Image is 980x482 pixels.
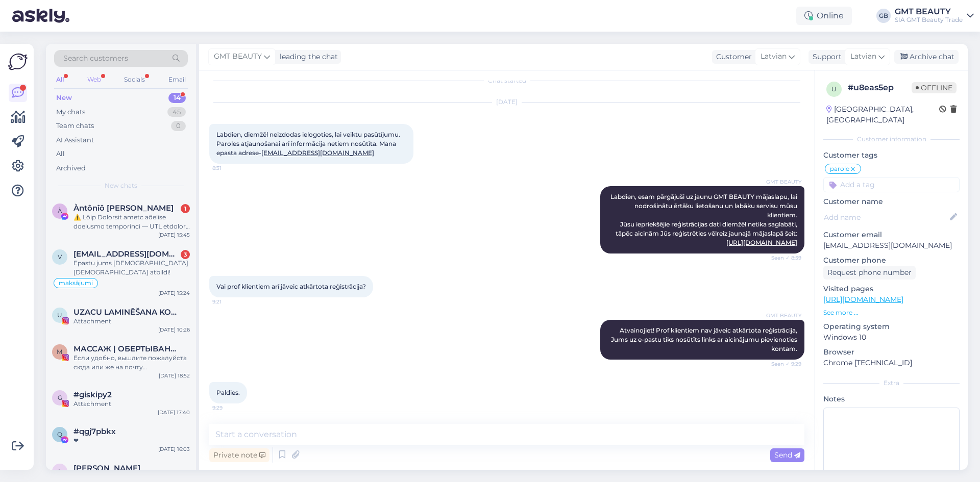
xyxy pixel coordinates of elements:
div: Chat started [209,76,804,85]
div: All [54,73,66,86]
div: Extra [823,378,960,388]
div: Archived [56,163,86,173]
span: q [57,430,62,438]
div: GB [876,9,891,23]
div: Email [166,73,188,86]
span: Latvian [850,51,876,62]
a: [EMAIL_ADDRESS][DOMAIN_NAME] [261,149,374,157]
div: Request phone number [823,266,916,280]
span: 9:29 [212,404,251,412]
span: Search customers [63,53,128,64]
div: 45 [167,107,186,117]
span: v [58,253,62,261]
span: GMT BEAUTY [214,51,262,62]
div: SIA GMT Beauty Trade [895,16,963,24]
p: See more ... [823,308,960,317]
div: AI Assistant [56,135,94,145]
div: Socials [122,73,147,86]
div: Epastu jums [DEMOGRAPHIC_DATA][DEMOGRAPHIC_DATA] atbildi! [73,259,190,277]
p: Windows 10 [823,332,960,343]
span: g [58,394,62,401]
div: [GEOGRAPHIC_DATA], [GEOGRAPHIC_DATA] [826,104,939,125]
span: Vai prof klientiem arī jāveic atkārtota reģistrācija? [216,283,366,290]
p: Visited pages [823,284,960,294]
div: Если удобно, вышлите пожалуйста сюда или же на почту [DOMAIN_NAME][EMAIL_ADDRESS][DOMAIN_NAME] [73,353,190,372]
a: [URL][DOMAIN_NAME] [823,295,903,304]
p: Customer name [823,196,960,207]
div: All [56,149,65,159]
input: Add name [824,212,948,223]
div: Attachment [73,317,190,326]
p: [EMAIL_ADDRESS][DOMAIN_NAME] [823,240,960,251]
div: [DATE] 15:24 [158,289,190,297]
div: [DATE] 16:03 [158,445,190,453]
span: МАССАЖ | ОБЕРТЫВАНИЯ | ОБУЧЕНИЯ | TALLINN [73,344,180,353]
div: [DATE] 15:45 [158,231,190,239]
p: Customer email [823,230,960,240]
span: vitavoite@inbox.lv [73,249,180,259]
p: Customer tags [823,150,960,161]
div: Attachment [73,399,190,409]
div: 1 [181,204,190,213]
p: Notes [823,394,960,404]
span: U [57,311,62,319]
div: [DATE] 17:40 [158,409,190,416]
span: Offline [912,82,957,93]
div: Customer [712,52,752,62]
div: GMT BEAUTY [895,8,963,16]
a: GMT BEAUTYSIA GMT Beauty Trade [895,8,974,24]
span: 9:21 [212,298,251,306]
img: Askly Logo [8,52,28,71]
span: GMT BEAUTY [763,312,801,319]
a: [URL][DOMAIN_NAME] [726,239,797,246]
p: Chrome [TECHNICAL_ID] [823,358,960,368]
div: Online [796,7,852,25]
div: Team chats [56,121,94,131]
input: Add a tag [823,177,960,192]
div: [DATE] [209,97,804,107]
span: Àntônîô Lë Prëmíēr [73,204,174,213]
span: u [831,85,837,93]
span: À [58,207,62,215]
span: Laura Zvejniece [73,464,140,473]
div: 3 [181,250,190,259]
div: [DATE] 10:26 [158,326,190,334]
span: #qgj7pbkx [73,427,116,436]
span: Send [774,450,800,460]
div: 0 [171,121,186,131]
div: ⚠️ Lōip Dolorsit ametc ad̄elīse doeiusmo temporinci — UTL etdolore magnaa. # E.135145 Admin ven... [73,213,190,231]
p: Operating system [823,321,960,332]
span: New chats [105,181,137,190]
span: М [57,348,63,356]
span: Latvian [761,51,787,62]
span: Atvainojiet! Prof klientiem nav jāveic atkārtota reģistrācija, Jums uz e-pastu tiks nosūtīts link... [611,326,799,352]
div: New [56,93,72,103]
div: Archive chat [894,50,959,64]
span: L [58,467,62,475]
span: Seen ✓ 8:59 [763,254,801,262]
div: My chats [56,107,85,117]
span: Seen ✓ 9:29 [763,360,801,368]
span: GMT BEAUTY [763,178,801,186]
div: Private note [209,448,269,462]
div: Web [85,73,103,86]
p: Browser [823,347,960,358]
span: Labdien, diemžēl neizdodas ielogoties, lai veiktu pasūtījumu. Paroles atjaunošanai arī informācij... [216,131,402,157]
span: #giskipy2 [73,390,112,399]
div: # u8eas5ep [848,82,912,94]
span: Paldies. [216,389,240,396]
span: parole [830,166,849,172]
span: 8:31 [212,164,251,172]
div: ❤ [73,436,190,445]
div: [DATE] 18:52 [159,372,190,379]
span: UZACU LAMINĒŠANA KOREKCIJA | KAVITĀCIJA RF VAKUUMA MASĀŽA IMANTA [73,308,180,317]
div: Support [808,52,842,62]
div: Customer information [823,135,960,144]
p: Customer phone [823,255,960,266]
div: 14 [168,93,186,103]
div: leading the chat [276,52,338,62]
span: maksājumi [59,280,93,286]
span: Labdien, esam pārgājuši uz jaunu GMT BEAUTY mājaslapu, lai nodrošinātu ērtāku lietošanu un labāku... [610,193,799,246]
